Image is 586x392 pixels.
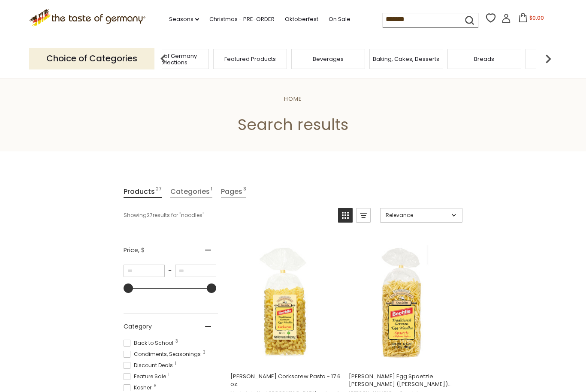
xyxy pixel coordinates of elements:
[338,208,353,223] a: View grid mode
[124,246,145,255] span: Price
[209,15,275,24] a: Christmas - PRE-ORDER
[243,186,246,197] span: 3
[175,362,176,366] span: 1
[529,14,544,21] span: $0.00
[124,350,203,358] span: Condiments, Seasonings
[356,208,371,223] a: View list mode
[124,362,175,369] span: Discount Deals
[329,15,350,24] a: On Sale
[138,53,206,66] a: Taste of Germany Collections
[124,384,154,392] span: Kosher
[124,322,152,331] span: Category
[211,186,212,197] span: 1
[124,339,176,347] span: Back to School
[386,211,449,219] span: Relevance
[168,373,169,377] span: 1
[29,48,154,69] p: Choice of Categories
[474,56,494,62] a: Breads
[124,265,165,277] input: Minimum value
[170,186,212,198] a: View Categories Tab
[313,56,344,62] a: Beverages
[165,267,175,274] span: –
[221,186,246,198] a: View Pages Tab
[175,265,216,277] input: Maximum value
[156,186,162,197] span: 27
[124,373,169,380] span: Feature Sale
[224,56,276,62] a: Featured Products
[175,339,178,344] span: 3
[124,186,162,198] a: View Products Tab
[27,115,559,134] h1: Search results
[229,245,343,359] img: Bechtle Corkscrew Pasta - 17.6 oz.
[373,56,439,62] a: Baking, Cakes, Desserts
[230,373,341,388] span: [PERSON_NAME] Corkscrew Pasta - 17.6 oz.
[124,208,332,223] div: Showing results for " "
[513,13,549,26] button: $0.00
[154,384,157,388] span: 8
[284,95,302,103] a: Home
[147,211,153,219] b: 27
[155,50,172,67] img: previous arrow
[380,208,462,223] a: Sort options
[203,350,205,355] span: 3
[138,246,145,254] span: , $
[169,15,199,24] a: Seasons
[540,50,557,67] img: next arrow
[349,373,460,388] span: [PERSON_NAME] Egg Spaetzle [PERSON_NAME] ([PERSON_NAME]) Style - 17.6 oz.
[285,15,318,24] a: Oktoberfest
